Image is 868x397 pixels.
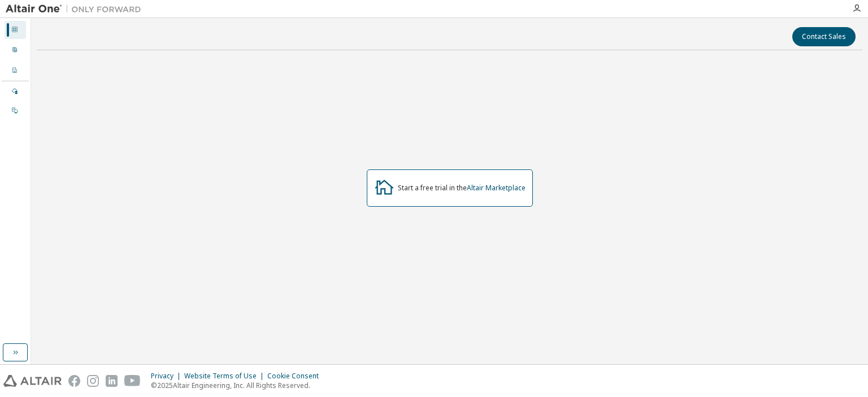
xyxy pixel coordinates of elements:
[398,184,526,193] div: Start a free trial in the
[467,183,526,193] a: Altair Marketplace
[184,372,267,381] div: Website Terms of Use
[68,375,80,387] img: facebook.svg
[5,21,26,39] div: Dashboard
[5,82,26,101] div: Managed
[3,375,62,387] img: altair_logo.svg
[151,381,325,390] p: © 2025 Altair Engineering, Inc. All Rights Reserved.
[151,372,184,381] div: Privacy
[5,102,26,120] div: On Prem
[792,27,856,46] button: Contact Sales
[5,41,26,59] div: User Profile
[267,372,325,381] div: Cookie Consent
[5,62,26,80] div: Company Profile
[124,375,141,387] img: youtube.svg
[6,3,147,15] img: Altair One
[87,375,99,387] img: instagram.svg
[106,375,118,387] img: linkedin.svg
